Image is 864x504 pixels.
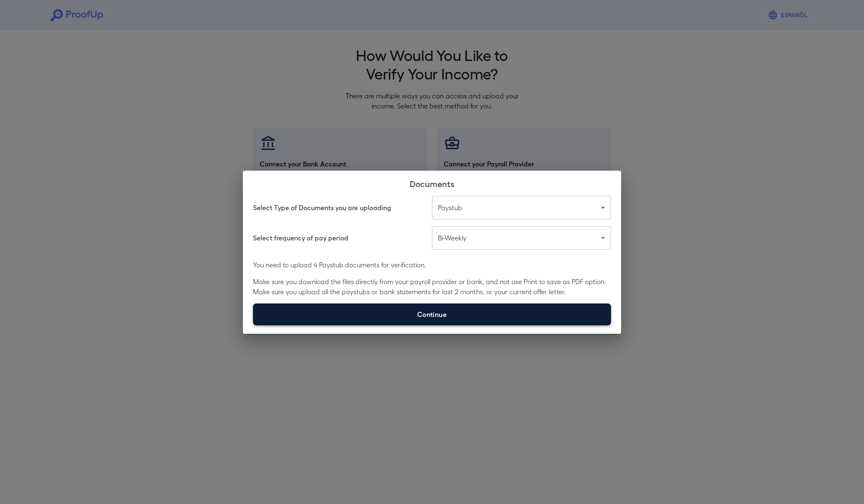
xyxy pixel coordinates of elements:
p: You need to upload 4 Paystub documents for verification. [253,260,611,270]
div: Paystub [432,196,611,219]
h6: Select Type of Documents you are uploading [253,203,391,213]
label: Continue [253,303,611,325]
p: Make sure you download the files directly from your payroll provider or bank, and not use Print t... [253,277,611,297]
h6: Select frequency of pay period [253,233,348,243]
h2: Documents [243,171,621,196]
div: Bi-Weekly [432,226,611,250]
